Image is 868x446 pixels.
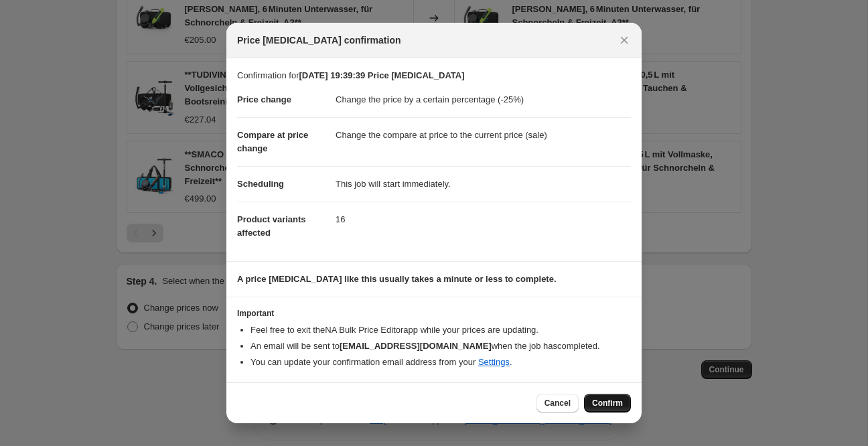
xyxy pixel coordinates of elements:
span: Price change [237,94,291,104]
b: A price [MEDICAL_DATA] like this usually takes a minute or less to complete. [237,274,557,284]
b: [DATE] 19:39:39 Price [MEDICAL_DATA] [299,70,464,80]
li: Feel free to exit the NA Bulk Price Editor app while your prices are updating. [250,323,631,337]
dd: Change the compare at price to the current price (sale) [336,117,631,153]
span: Cancel [545,398,571,408]
span: Product variants affected [237,214,306,238]
dd: 16 [336,202,631,237]
b: [EMAIL_ADDRESS][DOMAIN_NAME] [340,341,492,351]
p: Confirmation for [237,69,631,82]
span: Price [MEDICAL_DATA] confirmation [237,33,401,47]
dd: Change the price by a certain percentage (-25%) [336,82,631,117]
span: Compare at price change [237,130,308,153]
a: Settings [478,357,510,367]
li: An email will be sent to when the job has completed . [250,340,631,353]
span: Scheduling [237,179,284,189]
span: Confirm [592,398,623,408]
li: You can update your confirmation email address from your . [250,356,631,369]
button: Close [615,31,634,50]
button: Confirm [584,394,631,413]
dd: This job will start immediately. [336,166,631,202]
button: Cancel [536,394,579,413]
h3: Important [237,308,631,319]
